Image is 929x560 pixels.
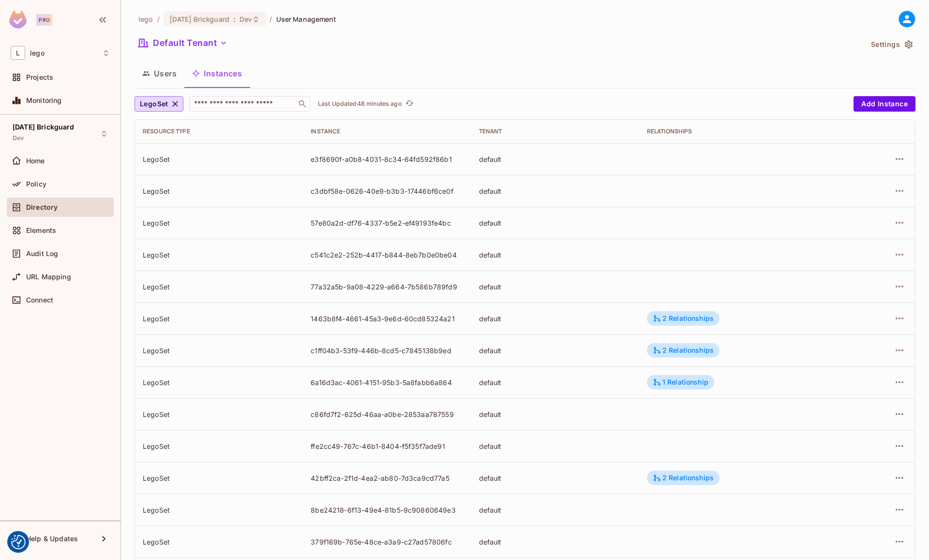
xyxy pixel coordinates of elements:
div: 2 Relationships [653,346,714,355]
span: [DATE] Brickguard [13,123,75,131]
div: LegoSet [143,442,295,451]
span: Elements [26,227,56,234]
div: Pro [36,14,52,26]
div: c3dbf58e-0626-40e9-b3b3-17446bf6ce0f [311,187,463,196]
span: User Management [276,14,337,24]
div: 2 Relationships [653,314,714,323]
div: Instance [311,128,463,135]
div: c86fd7f2-625d-46aa-a0be-2853aa787559 [311,410,463,419]
div: default [479,346,631,355]
div: 57e80a2d-df76-4337-b5e2-ef49193fe4bc [311,218,463,228]
span: Click to refresh data [402,98,416,110]
button: refresh [404,98,416,110]
div: c541c2e2-252b-4417-b844-8eb7b0e0be04 [311,250,463,259]
div: LegoSet [143,378,295,387]
span: the active workspace [138,14,153,24]
img: SReyMgAAAABJRU5ErkJggg== [9,11,27,29]
button: Users [135,61,184,86]
button: Add Instance [854,96,915,112]
div: 2 Relationships [653,474,714,482]
div: LegoSet [143,155,295,164]
div: LegoSet [143,282,295,291]
div: LegoSet [143,187,295,196]
div: 8be24218-6f13-49e4-81b5-9c90860649e3 [311,505,463,515]
li: / [270,14,272,24]
div: LegoSet [143,410,295,419]
div: LegoSet [143,314,295,323]
div: default [479,218,631,228]
div: Resource type [143,128,295,135]
div: ffe2cc49-767c-46b1-8404-f5f35f7ade91 [311,442,463,451]
span: Dev [240,14,252,24]
div: 1 Relationship [653,378,708,387]
div: LegoSet [143,218,295,228]
div: LegoSet [143,505,295,515]
li: / [157,14,160,24]
div: 6a16d3ac-4061-4151-95b3-5a8fabb6a864 [311,378,463,387]
button: Consent Preferences [11,535,26,549]
span: Connect [26,296,53,304]
span: Directory [26,203,58,211]
span: LegoSet [140,98,168,110]
span: Help & Updates [26,535,78,543]
span: Monitoring [26,97,62,104]
div: default [479,505,631,515]
span: refresh [405,99,414,109]
div: default [479,410,631,419]
img: Revisit consent button [11,535,26,549]
span: Home [26,157,45,165]
span: URL Mapping [26,273,71,281]
div: LegoSet [143,474,295,483]
span: [DATE] Brickguard [169,14,229,24]
div: default [479,282,631,291]
span: Projects [26,73,53,81]
button: Instances [184,61,250,86]
span: Policy [26,180,46,188]
div: LegoSet [143,346,295,355]
span: Audit Log [26,250,58,258]
div: Tenant [479,128,631,135]
div: default [479,187,631,196]
button: LegoSet [135,96,183,112]
span: : [233,15,236,23]
div: Relationships [647,128,836,135]
div: 77a32a5b-9a08-4229-a664-7b586b789fd9 [311,282,463,291]
div: default [479,378,631,387]
span: Workspace: lego [30,49,45,57]
span: Dev [13,134,24,142]
div: c1ff04b3-53f9-446b-8cd5-c7845138b9ed [311,346,463,355]
div: default [479,250,631,259]
div: 1463b8f4-4661-45a3-9e6d-60cd85324a21 [311,314,463,323]
div: LegoSet [143,537,295,546]
div: 42bff2ca-2f1d-4ea2-ab80-7d3ca9cd77a5 [311,474,463,483]
div: default [479,442,631,451]
div: default [479,155,631,164]
span: L [11,46,25,60]
div: default [479,314,631,323]
div: default [479,474,631,483]
div: default [479,537,631,546]
div: 379f169b-765e-48ce-a3a9-c27ad57806fc [311,537,463,546]
div: LegoSet [143,250,295,259]
button: Default Tenant [135,35,231,51]
button: Settings [867,37,915,52]
p: Last Updated 48 minutes ago [318,100,402,108]
div: e3f8690f-a0b8-4031-8c34-64fd592f86b1 [311,155,463,164]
